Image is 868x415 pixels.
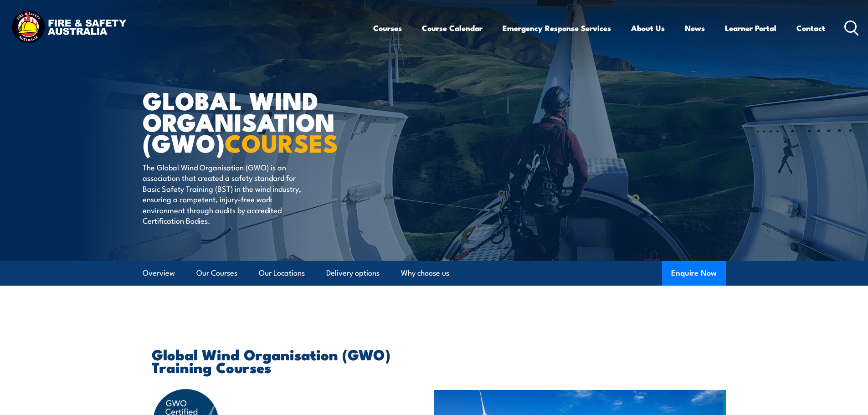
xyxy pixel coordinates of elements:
a: About Us [631,16,665,40]
h2: Global Wind Organisation (GWO) Training Courses [152,348,392,373]
h1: Global Wind Organisation (GWO) [143,89,368,153]
a: Why choose us [401,261,449,285]
strong: COURSES [225,123,338,161]
a: Course Calendar [422,16,483,40]
a: Our Locations [259,261,305,285]
a: Delivery options [326,261,380,285]
a: Overview [143,261,175,285]
button: Enquire Now [662,261,726,286]
a: News [685,16,705,40]
a: Courses [373,16,402,40]
p: The Global Wind Organisation (GWO) is an association that created a safety standard for Basic Saf... [143,162,309,225]
a: Learner Portal [725,16,776,40]
a: Emergency Response Services [503,16,611,40]
a: Contact [796,16,825,40]
a: Our Courses [196,261,237,285]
